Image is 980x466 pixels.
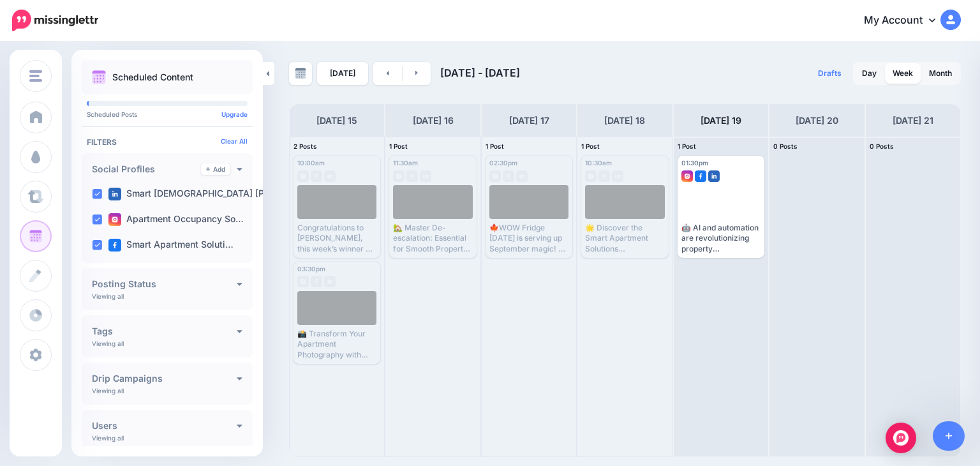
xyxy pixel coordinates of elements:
h4: [DATE] 16 [413,113,454,128]
p: Viewing all [92,387,124,395]
span: 1 Post [678,142,696,150]
img: instagram-grey-square.png [297,276,309,287]
img: instagram-grey-square.png [297,170,309,182]
h4: [DATE] 18 [604,113,645,128]
img: linkedin-grey-square.png [324,170,336,182]
span: 10:00am [297,159,325,167]
a: Add [201,163,230,175]
img: facebook-square.png [695,170,706,182]
div: Congratulations to [PERSON_NAME], this week’s winner of the Smart Staffer Award! 🏆 We appreciate ... [297,223,376,254]
img: facebook-grey-square.png [406,170,418,182]
img: instagram-square.png [681,170,693,182]
img: facebook-grey-square.png [503,170,514,182]
img: calendar.png [92,70,106,84]
div: 🤖 AI and automation are revolutionizing property management marketing, according to Smart [DEMOGR... [681,223,761,254]
img: instagram-grey-square.png [585,170,597,182]
a: My Account [851,5,961,36]
a: Month [921,63,960,84]
span: [DATE] - [DATE] [440,66,520,79]
img: linkedin-grey-square.png [612,170,623,182]
img: facebook-square.png [108,239,121,252]
img: linkedin-grey-square.png [324,276,336,287]
h4: [DATE] 15 [316,113,357,128]
h4: Tags [92,327,237,336]
a: Clear All [221,137,248,145]
a: Day [854,63,884,84]
h4: Social Profiles [92,165,201,174]
h4: Filters [87,137,248,147]
span: 03:30pm [297,265,325,273]
p: Scheduled Content [112,73,193,82]
h4: Drip Campaigns [92,374,237,383]
img: facebook-grey-square.png [311,276,322,287]
div: 🌟 Discover the Smart Apartment Solutions Community! 🌟 🚀 Looking to master rental property managem... [585,223,664,254]
label: Smart [DEMOGRAPHIC_DATA] [PERSON_NAME]… [108,188,337,200]
span: 2 Posts [293,142,317,150]
span: 0 Posts [773,142,798,150]
p: Viewing all [92,434,124,442]
span: 02:30pm [489,159,517,167]
img: menu.png [29,70,42,82]
img: linkedin-grey-square.png [420,170,431,182]
span: Drafts [818,70,842,77]
h4: [DATE] 17 [509,113,549,128]
h4: [DATE] 20 [796,113,838,128]
img: instagram-grey-square.png [393,170,405,182]
img: calendar-grey-darker.png [295,68,306,79]
div: 🏡 Master De-escalation: Essential for Smooth Property Management 🔑 Follow [PERSON_NAME]'s proven ... [393,223,472,254]
img: instagram-grey-square.png [489,170,501,182]
p: Scheduled Posts [87,111,248,117]
img: Missinglettr [12,10,98,31]
img: facebook-grey-square.png [311,170,322,182]
div: 🍁WOW Fridge [DATE] is serving up September magic! 🏆 Our tour of amazing apartment fridges continu... [489,223,568,254]
h4: [DATE] 21 [893,113,933,128]
img: linkedin-grey-square.png [516,170,528,182]
span: 10:30am [585,159,612,167]
div: Open Intercom Messenger [886,423,916,453]
div: 📸 Transform Your Apartment Photography with Night Magic 🌃✨ Huge thanks to @JDthecameraguy for thi... [297,329,376,360]
a: Drafts [810,62,849,85]
h4: Users [92,421,237,430]
img: instagram-square.png [108,213,121,226]
p: Viewing all [92,292,124,300]
img: facebook-grey-square.png [598,170,610,182]
a: Upgrade [221,110,248,118]
span: 1 Post [389,142,408,150]
p: Viewing all [92,340,124,347]
a: Week [885,63,921,84]
span: 1 Post [486,142,504,150]
span: 11:30am [393,159,418,167]
a: [DATE] [317,62,368,85]
img: linkedin-square.png [708,170,720,182]
h4: [DATE] 19 [701,113,741,128]
span: 0 Posts [870,142,894,150]
label: Smart Apartment Soluti… [108,239,234,252]
span: 1 Post [581,142,600,150]
label: Apartment Occupancy So… [108,213,244,226]
span: 01:30pm [681,159,708,167]
h4: Posting Status [92,280,237,289]
img: linkedin-square.png [108,188,121,200]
